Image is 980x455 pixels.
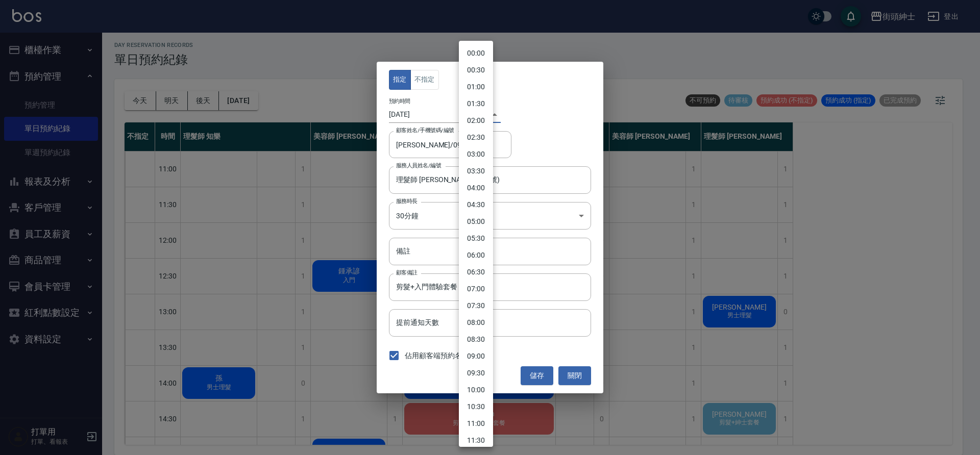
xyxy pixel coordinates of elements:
li: 01:30 [459,95,493,112]
li: 02:00 [459,112,493,129]
li: 01:00 [459,79,493,95]
li: 09:30 [459,365,493,382]
li: 04:30 [459,196,493,213]
li: 07:30 [459,297,493,314]
li: 05:30 [459,230,493,247]
li: 11:00 [459,415,493,432]
li: 10:30 [459,398,493,415]
li: 03:00 [459,146,493,163]
li: 05:00 [459,213,493,230]
li: 00:00 [459,45,493,62]
li: 00:30 [459,62,493,79]
li: 07:00 [459,281,493,297]
li: 02:30 [459,129,493,146]
li: 10:00 [459,382,493,398]
li: 03:30 [459,163,493,180]
li: 11:30 [459,432,493,449]
li: 08:00 [459,314,493,331]
li: 06:30 [459,264,493,281]
li: 06:00 [459,247,493,264]
li: 04:00 [459,180,493,196]
li: 08:30 [459,331,493,348]
li: 09:00 [459,348,493,365]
